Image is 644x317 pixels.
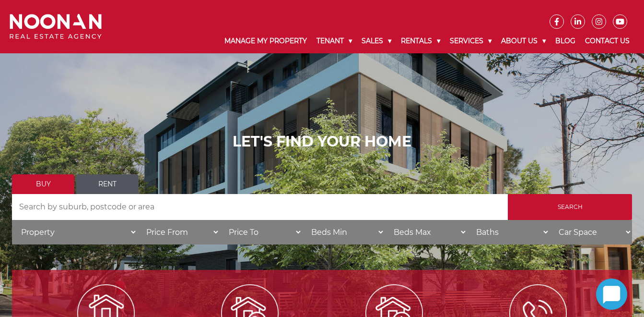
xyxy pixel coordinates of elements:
a: Contact Us [580,29,634,53]
input: Search by suburb, postcode or area [12,194,508,220]
a: About Us [496,29,550,53]
a: Manage My Property [220,29,312,53]
a: Rent [76,174,139,194]
a: Tenant [312,29,357,53]
a: Sales [357,29,396,53]
a: Rentals [396,29,445,53]
a: Blog [550,29,580,53]
input: Search [508,194,632,220]
a: Services [445,29,496,53]
a: Buy [12,174,74,194]
h1: LET'S FIND YOUR HOME [12,133,632,150]
img: Noonan Real Estate Agency [10,14,102,39]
